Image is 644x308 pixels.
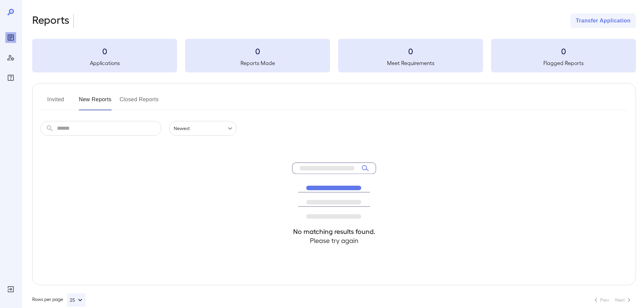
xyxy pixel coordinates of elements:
[32,59,177,67] h5: Applications
[169,121,236,136] div: Newest
[491,59,636,67] h5: Flagged Reports
[5,52,16,63] div: Manage Users
[67,293,86,307] button: 25
[185,59,330,67] h5: Reports Made
[292,227,376,236] h4: No matching results found.
[32,39,636,72] summary: 0Applications0Reports Made0Meet Requirements0Flagged Reports
[338,59,483,67] h5: Meet Requirements
[589,295,636,305] nav: pagination navigation
[5,284,16,295] div: Log Out
[41,94,71,110] button: Invited
[185,46,330,56] h3: 0
[120,94,159,110] button: Closed Reports
[571,13,636,28] button: Transfer Application
[5,72,16,83] div: FAQ
[491,46,636,56] h3: 0
[79,94,112,110] button: New Reports
[5,32,16,43] div: Reports
[32,46,177,56] h3: 0
[292,236,376,245] h4: Please try again
[32,13,69,28] h2: Reports
[32,293,86,307] div: Rows per page
[338,46,483,56] h3: 0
